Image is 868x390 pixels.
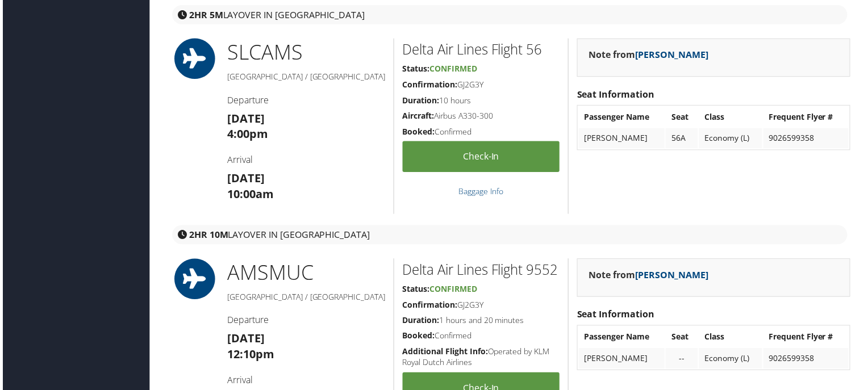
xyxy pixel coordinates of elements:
[226,39,385,67] h1: SLC AMS
[429,285,477,296] span: Confirmed
[590,49,710,61] strong: Note from
[226,72,385,83] h5: [GEOGRAPHIC_DATA] / [GEOGRAPHIC_DATA]
[579,107,666,128] th: Passenger Name
[402,142,560,173] a: Check-in
[402,348,488,359] strong: Additional Flight Info:
[402,127,435,137] strong: Booked:
[667,107,699,128] th: Seat
[579,329,666,349] th: Passenger Name
[458,187,504,198] a: Baggage Info
[226,94,385,107] h4: Departure
[226,349,273,364] strong: 12:10pm
[402,262,560,281] h2: Delta Air Lines Flight 9552
[667,329,699,349] th: Seat
[429,64,477,74] span: Confirmed
[402,317,560,328] h5: 1 hours and 20 minutes
[187,9,222,21] strong: 2HR 5M
[590,270,710,283] strong: Note from
[636,49,710,61] a: [PERSON_NAME]
[402,301,457,312] strong: Confirmation:
[402,301,560,312] h5: GJ2G3Y
[402,95,439,106] strong: Duration:
[700,107,764,128] th: Class
[226,293,385,304] h5: [GEOGRAPHIC_DATA] / [GEOGRAPHIC_DATA]
[667,129,699,149] td: 56A
[226,316,385,328] h4: Departure
[226,127,267,142] strong: 4:00pm
[700,329,764,349] th: Class
[402,332,560,343] h5: Confirmed
[402,127,560,138] h5: Confirmed
[226,260,385,288] h1: AMS MUC
[700,129,764,149] td: Economy (L)
[170,5,850,24] div: layover in [GEOGRAPHIC_DATA]
[579,129,666,149] td: [PERSON_NAME]
[402,317,439,328] strong: Duration:
[402,79,457,90] strong: Confirmation:
[226,171,264,187] strong: [DATE]
[579,350,666,371] td: [PERSON_NAME]
[402,79,560,91] h5: GJ2G3Y
[402,111,434,121] strong: Aircraft:
[402,64,429,74] strong: Status:
[402,40,560,60] h2: Delta Air Lines Flight 56
[765,107,851,128] th: Frequent Flyer #
[226,154,385,167] h4: Arrival
[765,350,851,371] td: 9026599358
[765,329,851,349] th: Frequent Flyer #
[402,285,429,296] strong: Status:
[226,333,264,348] strong: [DATE]
[402,332,435,343] strong: Booked:
[226,111,264,127] strong: [DATE]
[170,227,850,246] div: layover in [GEOGRAPHIC_DATA]
[402,348,560,370] h5: Operated by KLM Royal Dutch Airlines
[636,270,710,283] a: [PERSON_NAME]
[402,111,560,122] h5: Airbus A330-300
[226,187,273,203] strong: 10:00am
[578,89,656,101] strong: Seat Information
[578,310,656,322] strong: Seat Information
[700,350,764,371] td: Economy (L)
[226,376,385,388] h4: Arrival
[765,129,851,149] td: 9026599358
[187,230,227,242] strong: 2HR 10M
[402,95,560,107] h5: 10 hours
[673,355,693,366] div: --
